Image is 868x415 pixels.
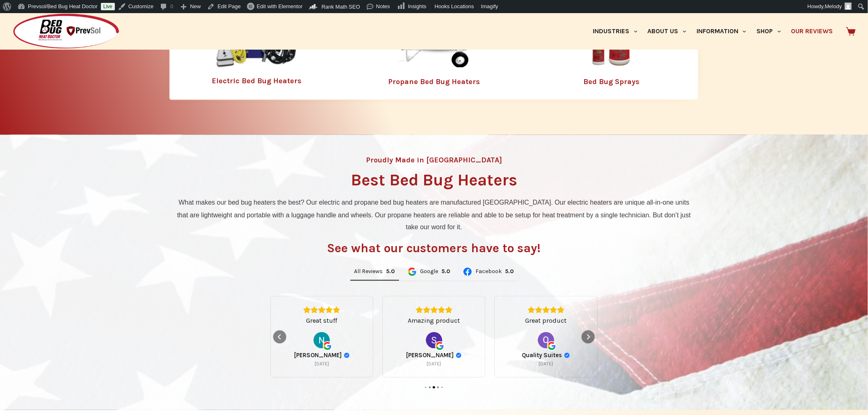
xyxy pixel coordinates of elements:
span: Quality Suites [522,352,562,359]
h3: See what our customers have to say! [327,242,541,255]
span: Insights [408,3,427,9]
a: Shop [752,13,786,50]
div: Great stuff [281,316,363,326]
div: Verified Customer [344,353,349,358]
span: Edit with Elementor [257,3,303,9]
button: Open LiveChat chat widget [7,3,31,28]
div: 5.0 [505,268,514,275]
a: Bed Bug Sprays [583,77,640,86]
a: View on Google [426,332,442,349]
div: Previous [273,331,286,344]
div: Rating: 5.0 out of 5 [442,268,450,275]
span: Melody [825,3,842,9]
a: Our Reviews [786,13,838,50]
div: 5.0 [386,268,395,275]
a: Information [692,13,752,50]
a: Industries [588,13,642,50]
a: Review by Shreya Patel [406,352,461,359]
div: Rating: 5.0 out of 5 [281,306,363,314]
span: Google [420,269,439,275]
img: Quality Suites [538,332,554,349]
img: Shreya Patel [426,332,442,349]
p: What makes our bed bug heaters the best? Our electric and propane bed bug heaters are manufacture... [174,196,694,234]
div: Rating: 5.0 out of 5 [393,306,475,314]
h1: Best Bed Bug Heaters [351,172,517,188]
a: Live [101,3,115,10]
a: Review by Nancy Patel [294,352,349,359]
nav: Primary [588,13,838,50]
div: Next [582,331,595,344]
div: Rating: 5.0 out of 5 [386,268,395,275]
div: Verified Customer [456,353,461,358]
div: [DATE] [315,361,329,367]
div: Rating: 5.0 out of 5 [505,268,514,275]
div: 5.0 [442,268,450,275]
a: Propane Bed Bug Heaters [388,77,480,86]
span: [PERSON_NAME] [294,352,342,359]
h4: Proudly Made in [GEOGRAPHIC_DATA] [366,156,502,164]
a: Review by Quality Suites [522,352,570,359]
a: View on Google [314,332,330,349]
span: Rank Math SEO [322,4,360,10]
div: Rating: 5.0 out of 5 [505,306,587,314]
div: Carousel [270,296,598,378]
a: Electric Bed Bug Heaters [212,76,302,85]
img: Nancy Patel [314,332,330,349]
span: Facebook [476,269,502,275]
span: All Reviews [354,269,383,275]
div: Great product [505,316,587,326]
div: [DATE] [427,361,441,367]
div: Amazing product [393,316,475,326]
a: About Us [642,13,691,50]
div: Verified Customer [564,353,570,358]
span: [PERSON_NAME] [406,352,454,359]
a: View on Google [538,332,554,349]
div: [DATE] [539,361,553,367]
img: Prevsol/Bed Bug Heat Doctor [12,13,120,50]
